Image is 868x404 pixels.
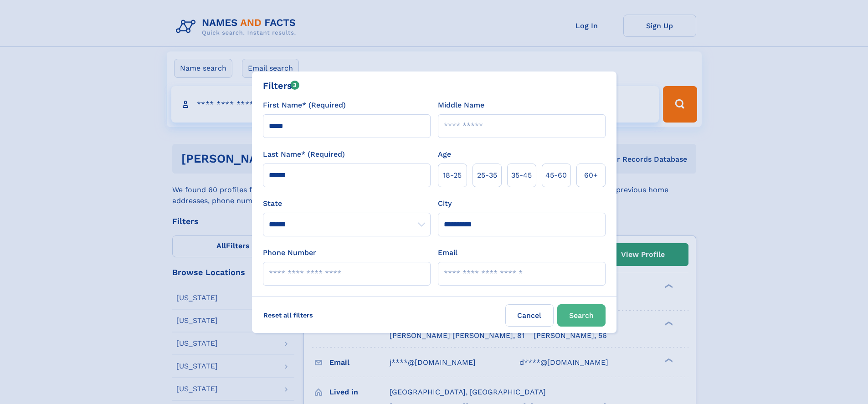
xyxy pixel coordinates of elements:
[443,170,462,181] span: 18‑25
[545,170,567,181] span: 45‑60
[438,198,452,209] label: City
[438,247,457,258] label: Email
[263,247,316,258] label: Phone Number
[438,149,451,160] label: Age
[477,170,497,181] span: 25‑35
[263,149,345,160] label: Last Name* (Required)
[263,100,346,111] label: First Name* (Required)
[557,304,606,327] button: Search
[505,304,554,327] label: Cancel
[511,170,532,181] span: 35‑45
[257,304,319,326] label: Reset all filters
[263,79,300,92] div: Filters
[263,198,431,209] label: State
[438,100,484,111] label: Middle Name
[584,170,598,181] span: 60+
